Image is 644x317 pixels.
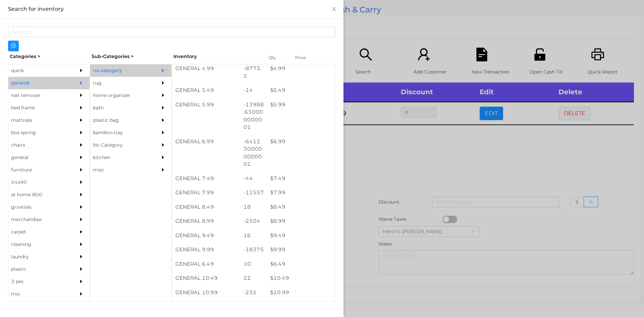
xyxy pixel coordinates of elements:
div: $ 9.49 [267,228,335,243]
div: No Category [90,139,151,151]
i: icon: caret-right [79,217,84,222]
div: general [8,151,69,164]
div: $ 5.99 [267,98,335,112]
div: carpet [8,226,69,238]
div: $ 4.99 [267,61,335,76]
div: Qty [267,53,287,62]
i: icon: caret-right [161,93,165,98]
div: $ 8.49 [267,200,335,214]
div: GENERAL 6.49 [172,257,240,271]
div: kitchen [90,151,151,164]
div: nail remover [8,89,69,102]
div: furniture [8,164,69,176]
div: at home 800 [8,189,69,201]
div: $ 7.49 [267,171,335,186]
div: general [8,77,69,89]
div: appliances [8,300,69,313]
div: GENERAL 6.99 [172,135,240,149]
div: Inventory [173,53,260,60]
i: icon: caret-right [79,192,84,197]
i: icon: caret-right [79,81,84,85]
div: 22 [240,271,267,285]
i: icon: caret-right [161,167,165,172]
i: icon: caret-right [161,105,165,110]
div: $ 5.49 [267,83,335,98]
div: GENERAL 8.99 [172,214,240,228]
div: $ 10.49 [267,271,335,285]
div: laundry [8,251,69,263]
div: bed frame [8,102,69,114]
button: icon: plus-circle [8,41,19,51]
div: no category [90,64,151,77]
div: bamboo tray [90,126,151,139]
i: icon: caret-right [79,118,84,122]
div: -8773.5 [240,61,267,83]
input: Search... [8,27,335,37]
div: bath [90,102,151,114]
i: icon: caret-right [79,143,84,147]
i: icon: caret-right [79,105,84,110]
div: 22 [240,300,267,314]
div: mix [8,288,69,300]
div: $ 8.99 [267,214,335,228]
i: icon: caret-right [79,292,84,296]
div: $ 6.49 [267,257,335,271]
div: cleaning [8,238,69,251]
i: icon: caret-right [79,254,84,259]
div: -2504 [240,214,267,228]
div: GENERAL 7.99 [172,186,240,200]
div: plastic bag [90,114,151,126]
div: quick [8,64,69,77]
div: 54x90 [8,176,69,189]
i: icon: caret-right [79,267,84,271]
div: 3 pec [8,275,69,288]
i: icon: caret-right [161,81,165,85]
div: GENERAL 9.99 [172,243,240,257]
div: -44 [240,171,267,186]
i: icon: caret-right [79,155,84,160]
div: Price [293,53,320,62]
div: chairs [8,139,69,151]
i: icon: caret-right [79,130,84,135]
i: icon: caret-right [161,118,165,122]
div: GENERAL 5.49 [172,83,240,98]
div: $ 10.99 [267,285,335,300]
i: icon: caret-right [79,167,84,172]
i: icon: caret-right [79,180,84,184]
i: icon: caret-right [79,242,84,247]
div: GENERAL 11.49 [172,300,240,314]
div: -14 [240,83,267,98]
div: Categories > [8,51,90,62]
div: plastic [8,263,69,275]
div: GENERAL 5.99 [172,98,240,112]
div: rug [90,77,151,89]
div: GENERAL 8.49 [172,200,240,214]
div: $ 11.49 [267,300,335,314]
div: 18 [240,200,267,214]
i: icon: caret-right [79,93,84,98]
div: $ 6.99 [267,135,335,149]
div: grovtials [8,201,69,213]
i: icon: caret-right [79,205,84,209]
div: -235 [240,285,267,300]
div: home organizer [90,89,151,102]
div: misc [90,164,151,176]
div: -11557 [240,186,267,200]
i: icon: caret-right [161,143,165,147]
i: icon: caret-right [79,279,84,284]
div: merchandise [8,213,69,226]
div: Sub-Categories > [90,51,172,62]
i: icon: caret-right [161,130,165,135]
i: icon: close [331,6,337,12]
div: 10 [240,257,267,271]
div: Search for inventory [8,5,335,13]
div: 16 [240,228,267,243]
div: GENERAL 10.49 [172,271,240,285]
i: icon: caret-right [79,68,84,73]
i: icon: caret-right [161,155,165,160]
div: -13988.650000000001 [240,98,267,135]
div: -18375 [240,243,267,257]
div: GENERAL 10.99 [172,285,240,300]
div: box spring [8,126,69,139]
div: mattress [8,114,69,126]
